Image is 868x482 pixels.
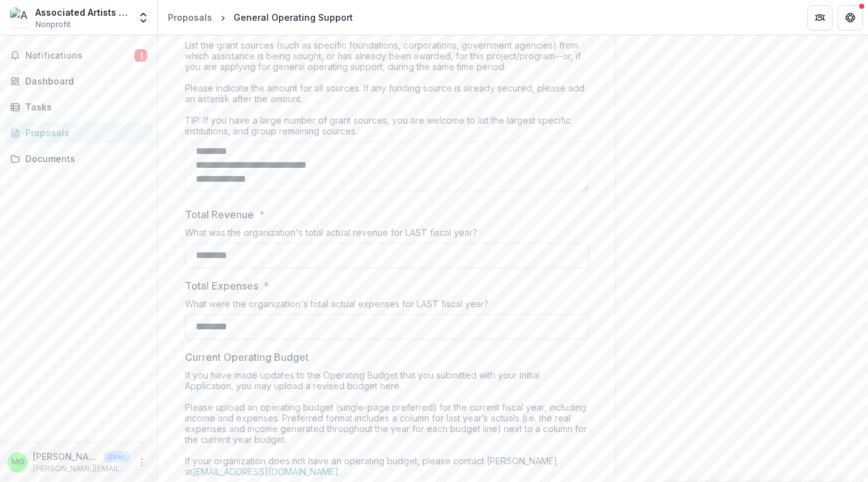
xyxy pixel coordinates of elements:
span: 1 [134,49,147,62]
button: Partners [807,5,833,30]
button: Open entity switcher [134,5,152,30]
a: Proposals [163,8,217,26]
p: Current Operating Budget [185,350,309,365]
nav: breadcrumb [163,8,358,26]
div: If you have made updates to the Operating Budget that you submitted with your Initial Application... [185,370,589,482]
p: [PERSON_NAME] [33,450,98,463]
div: Madeline Gent [11,458,25,466]
div: Associated Artists of [GEOGRAPHIC_DATA] [35,6,129,19]
p: [PERSON_NAME][EMAIL_ADDRESS][DOMAIN_NAME] [33,463,129,474]
span: Nonprofit [35,19,71,30]
div: General Operating Support [234,11,353,24]
div: Tasks [25,100,142,114]
p: User [104,451,129,462]
p: Total Revenue [185,207,254,222]
a: Dashboard [5,71,152,91]
div: List the grant sources (such as specific foundations, corporations, government agencies) from whi... [185,40,589,141]
a: Proposals [5,122,152,143]
button: Get Help [838,5,863,30]
span: Notifications [25,50,134,61]
a: Tasks [5,97,152,117]
a: Documents [5,148,152,169]
div: What were the organization's total actual expenses for LAST fiscal year? [185,298,589,314]
div: Proposals [168,11,212,24]
img: Associated Artists of Pittsburgh [10,8,30,28]
div: Proposals [25,126,142,139]
div: Documents [25,152,142,165]
div: Dashboard [25,74,142,88]
p: Total Expenses [185,278,258,293]
button: Notifications1 [5,45,152,66]
button: More [134,455,150,470]
a: [EMAIL_ADDRESS][DOMAIN_NAME] [193,466,338,477]
div: What was the organization's total actual revenue for LAST fiscal year? [185,227,589,243]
